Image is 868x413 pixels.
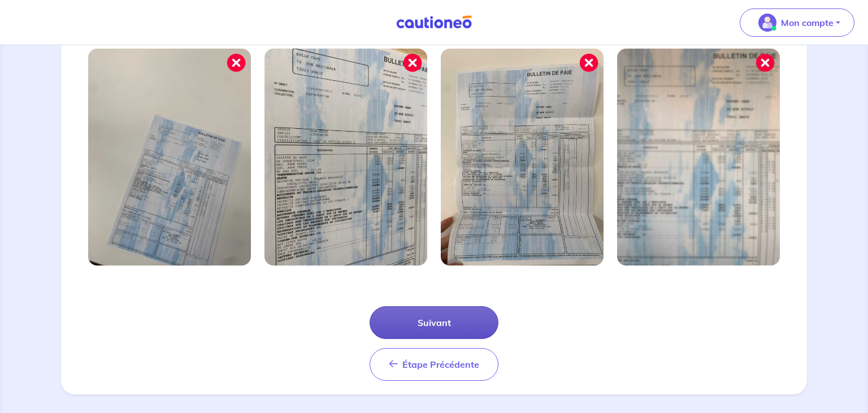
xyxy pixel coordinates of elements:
[402,359,479,370] span: Étape Précédente
[392,15,476,29] img: Cautioneo
[617,49,780,266] img: Image mal cadrée 4
[370,348,498,381] button: Étape Précédente
[370,306,498,339] button: Suivant
[264,49,427,266] img: Image mal cadrée 2
[740,8,854,37] button: illu_account_valid_menu.svgMon compte
[88,49,251,266] img: Image mal cadrée 1
[758,14,776,32] img: illu_account_valid_menu.svg
[441,49,604,266] img: Image mal cadrée 3
[781,16,834,29] p: Mon compte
